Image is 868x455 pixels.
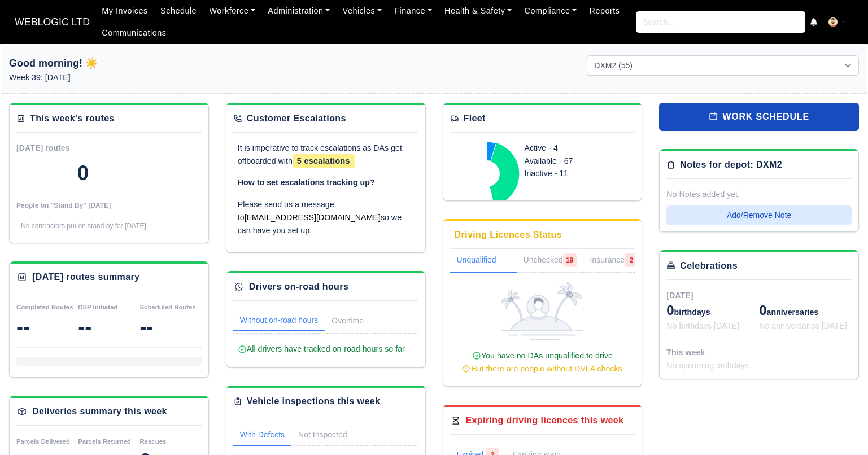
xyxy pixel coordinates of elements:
[9,11,95,33] a: WEBLOGIC LTD
[95,22,173,44] a: Communications
[249,280,348,294] div: Drivers on-road hours
[517,249,583,273] a: Unchecked
[140,316,202,338] div: --
[247,395,381,408] div: Vehicle inspections this week
[450,249,517,273] a: Unqualified
[247,112,346,125] div: Customer Escalations
[455,228,562,242] div: Driving Licences Status
[525,167,617,180] div: Inactive - 11
[77,162,89,185] div: 0
[238,344,405,353] span: All drivers have tracked on-road hours so far
[666,291,693,300] span: [DATE]
[464,112,486,125] div: Fleet
[32,270,139,284] div: [DATE] routes summary
[245,213,381,222] a: [EMAIL_ADDRESS][DOMAIN_NAME]
[666,361,749,370] span: No upcoming birthdays
[525,155,617,168] div: Available - 67
[238,176,414,189] p: How to set escalations tracking up?
[759,303,766,318] span: 0
[666,303,674,318] span: 0
[659,103,859,131] a: work schedule
[16,316,78,338] div: --
[666,188,852,201] div: No Notes added yet.
[455,362,631,375] div: But there are people without DVLA checks.
[9,71,281,84] p: Week 39: [DATE]
[21,222,146,230] span: No contractors put on stand by for [DATE]
[78,438,131,445] small: Parcels Returned
[583,249,645,273] a: Insurance
[238,142,414,168] p: It is imperative to track escalations as DAs get offboarded with
[666,301,759,320] div: birthdays
[666,205,852,225] button: Add/Remove Note
[680,259,738,273] div: Celebrations
[293,154,355,168] span: 5 escalations
[238,198,414,237] p: Please send us a message to so we can have you set up.
[666,321,739,330] span: No birthdays [DATE]
[30,112,115,125] div: This week's routes
[455,349,631,375] div: You have no DAs unqualified to drive
[16,142,109,155] div: [DATE] routes
[563,253,577,267] span: 19
[636,11,805,33] input: Search...
[325,310,386,334] a: Overtime
[16,304,73,310] small: Completed Routes
[32,405,167,418] div: Deliveries summary this week
[759,301,852,320] div: anniversaries
[16,201,202,210] div: People on "Stand By" [DATE]
[759,321,847,330] span: No anniversaries [DATE]
[233,425,291,446] a: With Defects
[140,304,196,310] small: Scheduled Routes
[291,425,354,446] a: Not Inspected
[525,142,617,155] div: Active - 4
[466,414,624,427] div: Expiring driving licences this week
[140,438,167,445] small: Rescues
[233,310,325,331] a: Without on-road hours
[78,316,139,338] div: --
[78,304,117,310] small: DSP Initiated
[666,348,705,357] span: This week
[625,253,638,267] span: 2
[9,55,281,71] h1: Good morning! ☀️
[16,438,70,445] small: Parcels Delivered
[9,11,95,33] span: WEBLOGIC LTD
[680,158,782,172] div: Notes for depot: DXM2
